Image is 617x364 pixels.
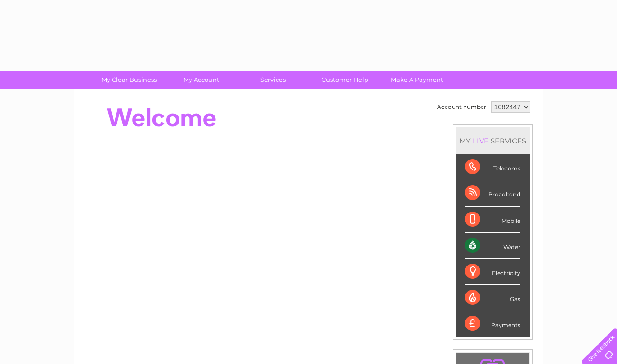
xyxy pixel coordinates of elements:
div: Telecoms [465,154,520,180]
a: My Clear Business [90,71,168,89]
div: Mobile [465,207,520,233]
div: Broadband [465,180,520,206]
td: Account number [435,99,489,115]
a: My Account [162,71,240,89]
a: Customer Help [306,71,384,89]
div: MY SERVICES [456,127,530,154]
a: Make A Payment [378,71,456,89]
div: Gas [465,285,520,311]
div: Electricity [465,259,520,285]
div: LIVE [471,136,491,145]
a: Services [234,71,312,89]
div: Payments [465,311,520,337]
div: Water [465,233,520,259]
